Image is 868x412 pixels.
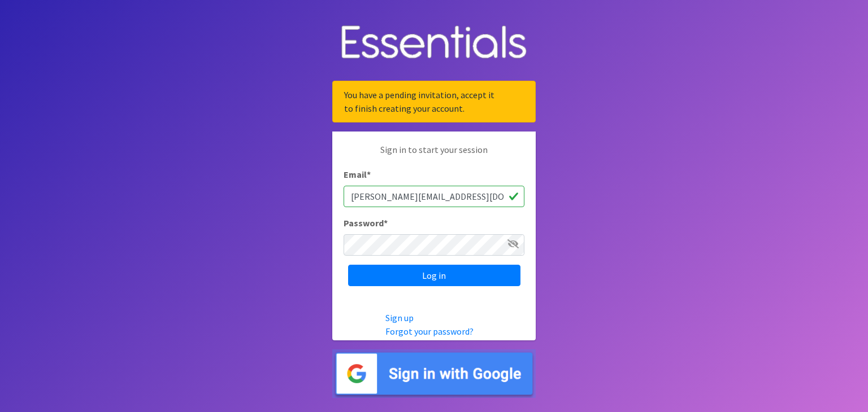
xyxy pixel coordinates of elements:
[385,326,474,337] a: Forgot your password?
[367,169,371,180] abbr: required
[332,14,536,72] img: Human Essentials
[344,168,371,181] label: Email
[348,265,520,286] input: Log in
[385,312,414,323] a: Sign up
[344,143,524,168] p: Sign in to start your session
[344,216,388,230] label: Password
[332,349,536,398] img: Sign in with Google
[332,81,536,122] div: You have a pending invitation, accept it to finish creating your account.
[384,217,388,229] abbr: required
